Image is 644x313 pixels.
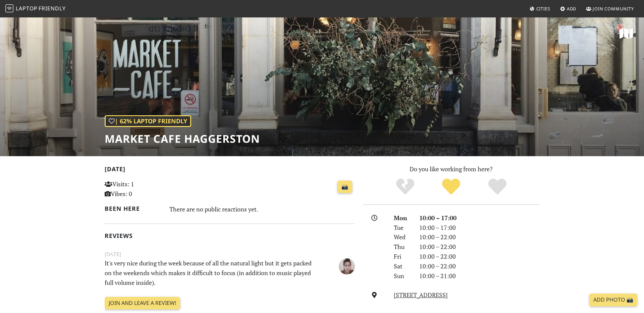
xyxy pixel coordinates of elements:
[415,252,543,261] div: 10:00 – 22:00
[337,181,352,193] a: 📸
[557,3,579,15] a: Add
[567,6,577,12] span: Add
[5,3,66,15] a: LaptopFriendly LaptopFriendly
[394,291,448,299] a: [STREET_ADDRESS]
[390,213,415,223] div: Mon
[589,294,637,306] a: Add Photo 📸
[415,242,543,252] div: 10:00 – 22:00
[105,232,355,239] h2: Reviews
[415,232,543,242] div: 10:00 – 22:00
[105,205,161,212] h2: Been here
[390,261,415,271] div: Sat
[428,178,474,196] div: Yes
[105,297,180,310] a: Join and leave a review!
[593,6,634,12] span: Join Community
[536,6,550,12] span: Cities
[5,4,13,12] img: LaptopFriendly
[474,178,521,196] div: Definitely!
[101,258,316,287] p: It's very nice during the week because of all the natural light but it gets packed on the weekend...
[382,178,428,196] div: No
[105,132,260,145] h1: Market Cafe Haggerston
[105,115,191,127] div: | 62% Laptop Friendly
[39,5,65,12] span: Friendly
[390,252,415,261] div: Fri
[390,223,415,233] div: Tue
[339,258,355,274] img: 2939-natacha.jpg
[105,179,183,199] p: Visits: 1 Vibes: 0
[16,5,38,12] span: Laptop
[169,204,355,214] div: There are no public reactions yet.
[339,262,355,270] span: Natacha Rossi
[101,250,359,258] small: [DATE]
[390,232,415,242] div: Wed
[390,242,415,252] div: Thu
[415,213,543,223] div: 10:00 – 17:00
[390,271,415,281] div: Sun
[415,271,543,281] div: 10:00 – 21:00
[105,166,355,175] h2: [DATE]
[527,3,553,15] a: Cities
[363,164,539,174] p: Do you like working from here?
[415,223,543,233] div: 10:00 – 17:00
[583,3,637,15] a: Join Community
[415,261,543,271] div: 10:00 – 22:00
